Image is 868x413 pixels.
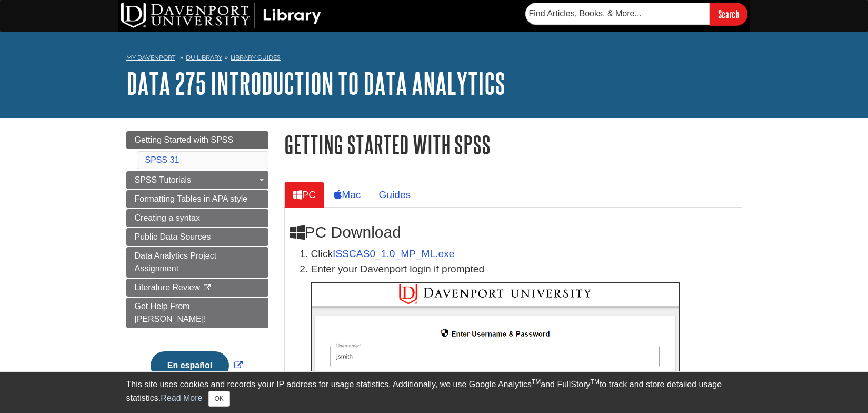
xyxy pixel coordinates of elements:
[525,3,710,25] input: Find Articles, Books, & More...
[126,171,268,189] a: SPSS Tutorials
[186,54,222,61] a: DU Library
[208,391,229,407] button: Close
[333,248,454,259] a: Download opens in new window
[311,247,736,262] li: Click
[231,54,281,61] a: Library Guides
[126,131,268,398] div: Guide Page Menu
[135,213,201,222] span: Creating a syntax
[126,378,742,407] div: This site uses cookies and records your IP address for usage statistics. Additionally, we use Goo...
[135,283,201,292] span: Literature Review
[202,284,211,291] i: This link opens in a new window
[126,67,505,100] a: DATA 275 Introduction to Data Analytics
[591,378,600,386] sup: TM
[121,3,321,28] img: DU Library
[135,194,248,203] span: Formatting Tables in APA style
[135,135,234,144] span: Getting Started with SPSS
[135,232,211,241] span: Public Data Sources
[126,51,742,67] nav: breadcrumb
[525,3,747,25] form: Searches DU Library's articles, books, and more
[126,131,268,149] a: Getting Started with SPSS
[284,182,325,208] a: PC
[284,131,742,158] h1: Getting Started with SPSS
[290,223,736,241] h2: PC Download
[370,182,419,208] a: Guides
[710,3,747,25] input: Search
[135,302,206,323] span: Get Help From [PERSON_NAME]!
[532,378,541,386] sup: TM
[126,190,268,208] a: Formatting Tables in APA style
[126,53,175,62] a: My Davenport
[126,298,268,328] a: Get Help From [PERSON_NAME]!
[311,262,736,277] p: Enter your Davenport login if prompted
[126,247,268,278] a: Data Analytics Project Assignment
[126,279,268,297] a: Literature Review
[148,361,245,370] a: Link opens in new window
[161,394,202,402] a: Read More
[135,175,192,184] span: SPSS Tutorials
[126,209,268,227] a: Creating a syntax
[126,228,268,246] a: Public Data Sources
[135,251,217,273] span: Data Analytics Project Assignment
[325,182,369,208] a: Mac
[151,351,229,380] button: En español
[145,155,179,164] a: SPSS 31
